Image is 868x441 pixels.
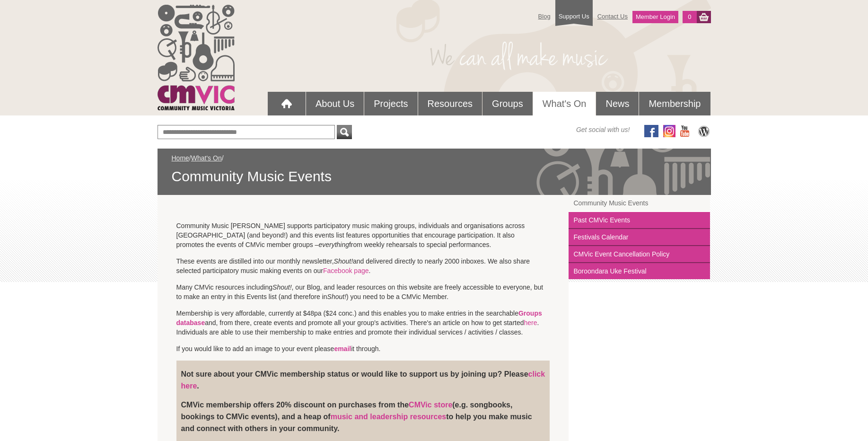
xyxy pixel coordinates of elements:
[524,319,537,326] a: here
[176,309,550,337] p: Membership is very affordable, currently at $48pa ($24 conc.) and this enables you to make entrie...
[364,92,417,115] a: Projects
[334,345,351,353] a: email
[331,413,447,421] a: music and leadership resources
[569,263,710,279] a: Boroondara Uke Festival
[418,92,482,115] a: Resources
[482,92,533,115] a: Groups
[697,125,711,137] img: CMVic Blog
[172,168,697,185] span: Community Music Events
[327,293,346,300] em: Shout!
[569,212,710,229] a: Past CMVic Events
[534,8,555,25] a: Blog
[593,8,632,25] a: Contact Us
[663,125,675,137] img: icon-instagram.png
[272,283,291,291] em: Shout!
[158,5,235,110] img: cmvic_logo.png
[334,257,353,265] em: Shout!
[181,370,545,390] strong: Not sure about your CMVic membership status or would like to support us by joining up? Please .
[533,92,596,115] a: What's On
[639,92,710,115] a: Membership
[181,401,532,432] strong: CMVic membership offers 20% discount on purchases from the (e.g. songbooks, bookings to CMVic eve...
[596,92,639,115] a: News
[176,309,542,326] a: Groups database
[569,195,710,212] a: Community Music Events
[306,92,364,115] a: About Us
[176,256,550,275] p: These events are distilled into our monthly newsletter, and delivered directly to nearly 2000 inb...
[191,154,222,162] a: What's On
[172,154,189,162] a: Home
[576,125,630,134] span: Get social with us!
[569,229,710,246] a: Festivals Calendar
[172,153,697,185] div: / /
[176,282,550,301] p: Many CMVic resources including , our Blog, and leader resources on this website are freely access...
[683,11,696,23] a: 0
[318,241,349,248] em: everything
[176,221,550,249] p: Community Music [PERSON_NAME] supports participatory music making groups, individuals and organis...
[323,267,369,274] a: Facebook page
[632,11,678,23] a: Member Login
[409,401,452,409] a: CMVic store
[569,246,710,263] a: CMVic Event Cancellation Policy
[176,344,550,353] p: If you would like to add an image to your event please it through.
